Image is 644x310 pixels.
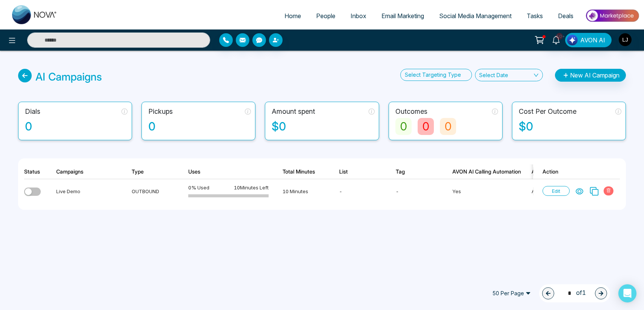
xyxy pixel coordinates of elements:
[386,179,443,204] td: -
[533,164,620,179] th: Action
[24,164,47,179] th: Status
[148,118,251,135] div: 0
[479,71,508,79] div: Select Date
[284,12,301,20] span: Home
[519,9,550,23] a: Tasks
[618,284,636,302] div: Open Intercom Messenger
[543,186,570,196] span: Edit
[272,118,374,135] div: $0
[556,33,563,40] span: 10+
[395,118,412,135] div: 0
[547,33,565,46] a: 10+
[555,69,626,82] button: New AI Campaign
[374,9,432,23] a: Email Marketing
[443,164,522,179] th: AVON AI Calling Automation
[188,184,209,191] span: 0 % Used
[25,106,40,116] div: Dials
[350,12,366,20] span: Inbox
[386,164,443,179] th: Tag
[432,9,519,23] a: Social Media Management
[580,36,605,45] span: AVON AI
[440,118,456,135] div: 0
[558,12,573,20] span: Deals
[277,9,309,23] a: Home
[343,9,374,23] a: Inbox
[35,69,102,85] div: AI Campaigns
[619,33,632,46] img: User Avatar
[565,33,612,47] button: AVON AI
[272,106,315,116] div: Amount spent
[330,164,386,179] th: List
[522,179,579,204] td: AVON
[273,164,330,179] th: Total Minutes
[273,179,330,204] td: 10 Minutes
[148,106,173,116] div: Pickups
[234,184,269,191] span: 10 Minutes Left
[122,164,179,179] th: Type
[179,164,273,179] th: Uses
[439,12,512,20] span: Social Media Management
[522,164,579,179] th: Agent
[418,118,434,135] div: 0
[563,288,586,298] span: of 1
[395,106,427,116] div: Outcomes
[487,287,536,299] span: 50 Per Page
[443,179,522,204] td: Yes
[527,12,543,20] span: Tasks
[519,118,621,135] div: $0
[330,179,386,204] td: -
[519,106,576,116] div: Cost Per Outcome
[316,12,335,20] span: People
[25,118,128,135] div: 0
[56,188,118,195] div: Live Demo
[550,9,581,23] a: Deals
[309,9,343,23] a: People
[47,164,122,179] th: Campaigns
[533,73,539,78] span: down
[12,5,57,24] img: Nova CRM Logo
[122,179,179,204] td: OUTBOUND
[567,35,578,45] img: Lead Flow
[585,7,639,24] img: Market-place.gif
[381,12,424,20] span: Email Marketing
